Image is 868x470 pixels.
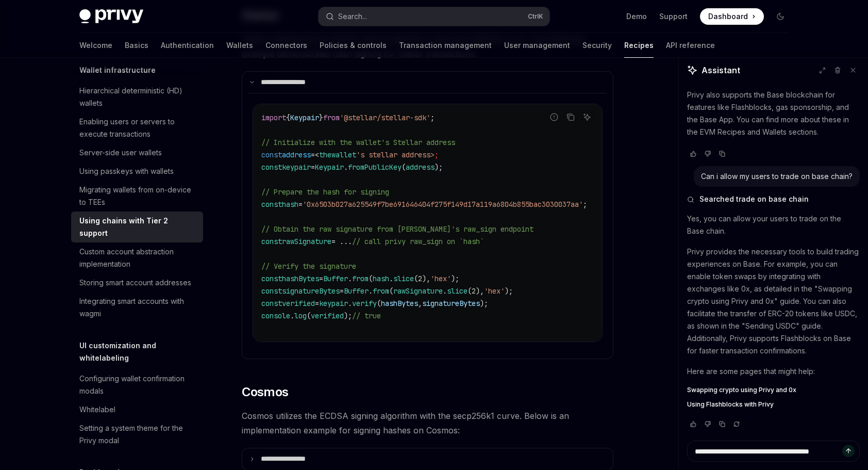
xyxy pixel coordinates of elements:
div: Configuring wallet confirmation modals [79,372,197,397]
button: Open search [319,7,549,26]
span: // Initialize with the wallet's Stellar address [261,138,455,147]
span: . [369,286,373,296]
a: Wallets [226,33,253,58]
button: Report incorrect code [547,110,561,124]
a: User management [504,33,570,58]
p: Privy provides the necessary tools to build trading experiences on Base. For example, you can ena... [687,246,860,357]
span: verify [352,299,377,308]
div: Using passkeys with wallets [79,165,174,177]
span: Cosmos [242,384,288,400]
span: keypair [282,163,311,172]
span: wallet [331,150,356,159]
span: from [373,286,389,296]
span: ; [583,200,587,209]
span: const [261,286,282,296]
button: Vote that response was good [687,149,699,159]
span: ( [307,311,311,320]
span: ( [389,286,393,296]
span: fromPublicKey [348,163,402,172]
a: Security [582,33,612,58]
span: ); [344,311,352,320]
button: Vote that response was not good [702,419,714,429]
span: const [261,237,282,246]
span: verified [282,299,315,308]
span: } [319,113,323,122]
a: Recipes [624,33,654,58]
div: Whitelabel [79,403,115,416]
a: Dashboard [700,8,764,25]
span: ); [505,286,513,296]
div: Hierarchical deterministic (HD) wallets [79,85,197,109]
span: hashBytes [381,299,418,308]
a: Hierarchical deterministic (HD) wallets [71,82,203,112]
span: . [348,299,352,308]
span: = ... [331,237,352,246]
a: Swapping crypto using Privy and 0x [687,386,860,394]
span: verified [311,311,344,320]
a: Configuring wallet confirmation modals [71,369,203,400]
span: Ctrl K [528,12,543,21]
span: Swapping crypto using Privy and 0x [687,386,796,394]
span: the [319,150,331,159]
span: console [261,311,290,320]
span: from [323,113,340,122]
span: Cosmos utilizes the ECDSA signing algorithm with the secp256k1 curve. Below is an implementation ... [242,409,613,437]
a: Authentication [161,33,214,58]
a: Demo [626,11,647,22]
a: Connectors [265,33,307,58]
span: // true [352,311,381,320]
span: rawSignature [393,286,443,296]
span: 'hex' [484,286,505,296]
a: Using chains with Tier 2 support [71,212,203,242]
div: Integrating smart accounts with wagmi [79,295,197,320]
a: API reference [666,33,715,58]
div: Enabling users or servers to execute transactions [79,116,197,140]
a: Whitelabel [71,400,203,419]
div: Migrating wallets from on-device to TEEs [79,184,197,208]
span: log [294,311,307,320]
button: Vote that response was good [687,419,699,429]
button: Searched trade on base chain [687,194,860,204]
span: = [311,163,315,172]
span: 2 [472,286,476,296]
span: ( [377,299,381,308]
span: const [261,274,282,283]
span: const [261,163,282,172]
span: Buffer [323,274,348,283]
span: Keypair [290,113,319,122]
span: ); [451,274,459,283]
a: Support [659,11,688,22]
h5: UI customization and whitelabeling [79,339,203,364]
span: hash [373,274,389,283]
span: rawSignature [282,237,331,246]
span: signatureBytes [282,286,340,296]
span: = [298,200,303,209]
span: ), [422,274,430,283]
span: ); [480,299,488,308]
button: Send message [842,445,855,457]
span: slice [447,286,468,296]
div: Server-side user wallets [79,147,162,159]
span: . [290,311,294,320]
span: . [348,274,352,283]
span: keypair [319,299,348,308]
p: Here are some pages that might help: [687,365,860,378]
span: < [315,150,319,159]
span: from [352,274,369,283]
span: ; [430,113,435,122]
a: Enabling users or servers to execute transactions [71,112,203,143]
button: Toggle dark mode [772,8,789,25]
span: import [261,113,286,122]
a: Migrating wallets from on-device to TEEs [71,181,203,212]
span: // call privy raw_sign on `hash` [352,237,484,246]
img: dark logo [79,9,143,24]
span: address [406,163,435,172]
span: // Obtain the raw signature from [PERSON_NAME]'s raw_sign endpoint [261,224,533,234]
a: Using Flashblocks with Privy [687,400,860,409]
div: Can i allow my users to trade on base chain? [701,171,853,182]
span: 2 [418,274,422,283]
span: Using Flashblocks with Privy [687,400,774,409]
button: Copy chat response [716,419,728,429]
span: Buffer [344,286,369,296]
span: Dashboard [708,11,748,22]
